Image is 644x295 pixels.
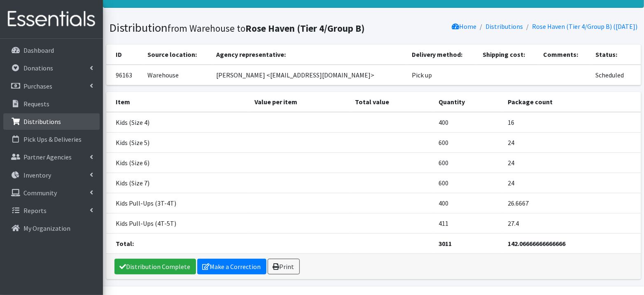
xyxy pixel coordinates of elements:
th: Shipping cost: [478,44,539,65]
th: Source location: [142,44,211,65]
td: Warehouse [142,65,211,85]
strong: 142.06666666666666 [508,239,565,248]
th: Item [106,92,250,112]
th: ID [106,44,142,65]
img: HumanEssentials [3,5,100,33]
strong: 3011 [439,239,452,248]
p: Pick Ups & Deliveries [23,135,82,143]
a: Home [452,22,477,30]
td: Pick up [407,65,478,85]
p: Donations [23,64,53,72]
td: [PERSON_NAME] <[EMAIL_ADDRESS][DOMAIN_NAME]> [211,65,406,85]
td: Kids (Size 5) [106,132,250,152]
a: Distribution Complete [114,259,196,274]
p: Community [23,189,57,197]
td: 24 [503,152,641,173]
p: My Organization [23,224,70,232]
td: 27.4 [503,213,641,233]
td: 24 [503,132,641,152]
td: Kids (Size 4) [106,112,250,133]
a: Rose Haven (Tier 4/Group B) ([DATE]) [532,22,638,30]
th: Value per item [250,92,350,112]
td: 24 [503,173,641,193]
a: Purchases [3,78,100,94]
td: Scheduled [590,65,641,85]
th: Comments: [539,44,591,65]
p: Inventory [23,171,51,179]
td: 411 [434,213,503,233]
a: Make a Correction [197,259,266,274]
a: Distributions [486,22,523,30]
a: Partner Agencies [3,149,100,165]
a: Reports [3,202,100,219]
th: Quantity [434,92,503,112]
td: 16 [503,112,641,133]
a: Requests [3,96,100,112]
a: Inventory [3,167,100,183]
th: Status: [590,44,641,65]
th: Package count [503,92,641,112]
th: Total value [350,92,434,112]
th: Delivery method: [407,44,478,65]
a: Community [3,185,100,201]
a: My Organization [3,220,100,236]
h1: Distribution [110,21,371,35]
a: Donations [3,60,100,76]
a: Distributions [3,113,100,130]
p: Partner Agencies [23,153,72,161]
th: Agency representative: [211,44,406,65]
a: Dashboard [3,42,100,59]
td: 26.6667 [503,193,641,213]
td: Kids (Size 7) [106,173,250,193]
strong: Total: [116,239,134,248]
a: Pick Ups & Deliveries [3,131,100,147]
td: 400 [434,193,503,213]
td: 400 [434,112,503,133]
small: from Warehouse to [168,22,365,34]
p: Dashboard [23,46,54,54]
p: Purchases [23,82,52,90]
td: 96163 [106,65,142,85]
td: 600 [434,173,503,193]
td: 600 [434,132,503,152]
a: Print [268,259,300,274]
p: Distributions [23,117,61,126]
td: Kids Pull-Ups (4T-5T) [106,213,250,233]
p: Requests [23,100,49,108]
td: 600 [434,152,503,173]
td: Kids Pull-Ups (3T-4T) [106,193,250,213]
td: Kids (Size 6) [106,152,250,173]
p: Reports [23,206,47,215]
b: Rose Haven (Tier 4/Group B) [246,22,365,34]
